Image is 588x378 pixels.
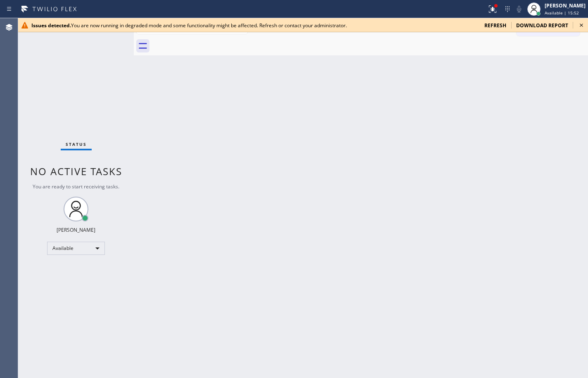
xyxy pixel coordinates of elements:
b: Issues detected. [31,22,71,29]
span: Status [66,141,87,147]
span: download report [516,22,568,29]
div: [PERSON_NAME] [57,226,95,233]
span: refresh [484,22,506,29]
button: Mute [513,3,525,15]
div: Available [47,242,105,255]
div: [PERSON_NAME] [545,2,586,9]
span: Available | 15:52 [545,10,579,16]
span: No active tasks [30,164,122,178]
div: You are now running in degraded mode and some functionality might be affected. Refresh or contact... [31,22,478,29]
span: You are ready to start receiving tasks. [33,183,119,190]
